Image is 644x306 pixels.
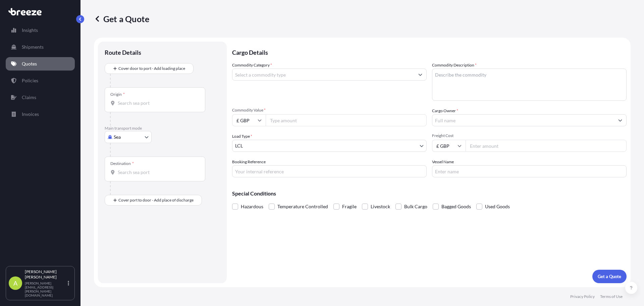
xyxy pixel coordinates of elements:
p: Special Conditions [232,191,627,196]
span: Bulk Cargo [404,202,427,212]
span: Cover door to port - Add loading place [118,65,185,72]
span: Fragile [342,202,357,212]
label: Cargo Owner [432,107,458,114]
span: Load Type [232,133,252,140]
a: Policies [6,74,75,87]
button: Get a Quote [592,270,627,283]
p: Get a Quote [94,13,149,24]
span: Freight Cost [432,133,627,138]
p: Route Details [105,48,141,56]
input: Enter amount [466,140,627,152]
span: Cover port to door - Add place of discharge [118,197,194,204]
div: Destination [110,161,134,166]
p: [PERSON_NAME] [PERSON_NAME] [25,269,66,280]
button: Show suggestions [414,69,426,81]
p: Cargo Details [232,42,627,62]
div: Origin [110,92,125,97]
a: Claims [6,91,75,104]
input: Destination [118,169,197,176]
p: Invoices [22,111,39,118]
label: Commodity Description [432,62,477,69]
p: Claims [22,94,36,101]
p: Main transport mode [105,126,220,131]
button: LCL [232,140,427,152]
a: Terms of Use [600,294,623,299]
span: Commodity Value [232,107,427,113]
span: LCL [235,142,243,149]
span: Sea [114,134,121,140]
a: Privacy Policy [570,294,595,299]
p: [PERSON_NAME][EMAIL_ADDRESS][PERSON_NAME][DOMAIN_NAME] [25,281,66,297]
p: Get a Quote [598,273,621,280]
button: Cover port to door - Add place of discharge [105,195,202,206]
span: Hazardous [241,202,263,212]
span: A [13,280,17,287]
span: Livestock [371,202,390,212]
p: Quotes [22,60,37,67]
p: Policies [22,77,38,84]
span: Temperature Controlled [277,202,328,212]
input: Type amount [266,114,427,126]
a: Insights [6,24,75,37]
input: Enter name [432,165,627,177]
input: Select a commodity type [232,69,414,81]
label: Booking Reference [232,159,266,165]
input: Full name [432,114,614,126]
button: Cover door to port - Add loading place [105,63,194,74]
span: Used Goods [485,202,510,212]
input: Origin [118,100,197,106]
button: Select transport [105,131,152,143]
a: Quotes [6,57,75,71]
span: Bagged Goods [441,202,471,212]
label: Vessel Name [432,159,454,165]
input: Your internal reference [232,165,427,177]
p: Insights [22,27,38,34]
button: Show suggestions [614,114,626,126]
label: Commodity Category [232,62,272,69]
a: Invoices [6,107,75,121]
a: Shipments [6,40,75,54]
p: Shipments [22,44,44,50]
